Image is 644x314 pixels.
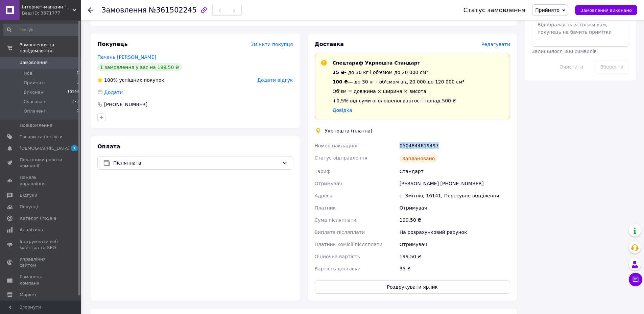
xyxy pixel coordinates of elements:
[103,101,148,108] div: [PHONE_NUMBER]
[532,49,597,54] span: Залишилося 300 символів
[315,280,510,294] button: Роздрукувати ярлик
[315,155,367,161] span: Статус відправлення
[24,108,45,114] span: Оплачені
[20,174,63,187] span: Панель управління
[333,97,464,104] div: +0,5% від суми оголошеної вартості понад 500 ₴
[463,7,526,14] div: Статус замовлення
[400,154,438,163] div: Заплановано
[398,190,511,202] div: с. Змітнів, 16141, Пересувне відділення
[97,77,164,83] div: успішних покупок
[88,7,93,14] div: Повернутися назад
[315,169,331,174] span: Тариф
[333,60,420,66] span: Спецтариф Укрпошта Стандарт
[315,193,333,198] span: Адреса
[315,242,383,247] span: Платник комісії післяплати
[24,89,45,95] span: Виконані
[113,159,279,167] span: Післяплата
[398,202,511,214] div: Отримувач
[77,70,79,76] span: 0
[20,274,63,286] span: Гаманець компанії
[629,273,642,286] button: Чат з покупцем
[20,42,81,54] span: Замовлення та повідомлення
[24,80,45,86] span: Прийняті
[24,70,33,76] span: Нові
[333,79,348,84] span: 100 ₴
[323,127,374,134] div: Укрпошта (платна)
[20,227,43,233] span: Аналітика
[20,204,38,210] span: Покупці
[20,239,63,251] span: Інструменти веб-майстра та SEO
[20,157,63,169] span: Показники роботи компанії
[20,134,63,140] span: Товари та послуги
[398,140,511,152] div: 0504844619497
[333,70,345,75] span: 35 ₴
[398,226,511,238] div: На розрахунковий рахунок
[20,292,37,298] span: Маркет
[315,181,342,186] span: Отримувач
[315,266,361,271] span: Вартість доставки
[20,122,52,128] span: Повідомлення
[398,250,511,263] div: 199.50 ₴
[24,99,47,105] span: Скасовані
[97,143,120,150] span: Оплата
[104,90,123,95] span: Додати
[77,108,79,114] span: 1
[315,254,360,259] span: Оціночна вартість
[398,165,511,177] div: Стандарт
[3,24,80,36] input: Пошук
[20,192,37,198] span: Відгуки
[97,63,182,71] div: 1 замовлення у вас на 199,50 ₴
[77,80,79,86] span: 1
[315,41,344,47] span: Доставка
[580,8,632,13] span: Замовлення виконано
[20,215,56,221] span: Каталог ProSale
[251,42,293,47] span: Змінити покупця
[535,7,559,13] span: Прийнято
[71,145,78,151] span: 1
[398,238,511,250] div: Отримувач
[101,6,147,14] span: Замовлення
[333,88,464,95] div: Об'єм = довжина × ширина × висота
[97,54,156,60] a: Печень [PERSON_NAME]
[315,205,336,211] span: Платник
[20,59,48,66] span: Замовлення
[97,41,128,47] span: Покупець
[72,99,79,105] span: 373
[315,230,365,235] span: Виплата післяплати
[398,263,511,275] div: 35 ₴
[481,42,510,47] span: Редагувати
[67,89,79,95] span: 10194
[257,77,293,83] span: Додати відгук
[149,6,197,14] span: №361502245
[398,177,511,190] div: [PERSON_NAME] [PHONE_NUMBER]
[22,4,73,10] span: Інтернет-магазин "Amigurumi-Mir" пряжа та фурнітура для рукоділля
[315,217,357,223] span: Сума післяплати
[20,256,63,268] span: Управління сайтом
[333,78,464,85] div: — до 30 кг і об'ємом від 20 000 до 120 000 см³
[333,69,464,76] div: - до 30 кг і об'ємом до 20 000 см³
[315,143,358,148] span: Номер накладної
[398,214,511,226] div: 199.50 ₴
[22,10,81,16] div: Ваш ID: 3671777
[333,107,352,113] a: Довідка
[575,5,637,15] button: Замовлення виконано
[20,145,70,151] span: [DEMOGRAPHIC_DATA]
[104,77,118,83] span: 100%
